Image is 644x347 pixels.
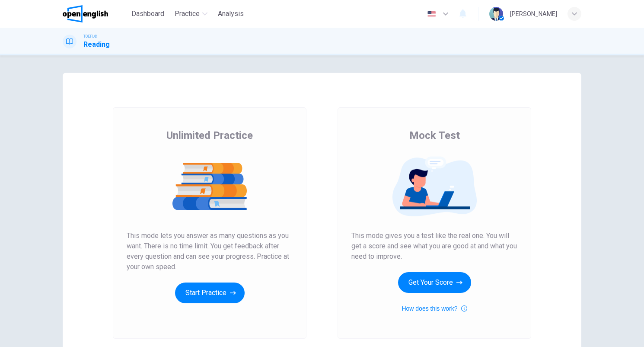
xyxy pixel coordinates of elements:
h1: Reading [83,39,110,50]
button: How does this work? [402,303,467,314]
span: This mode lets you answer as many questions as you want. There is no time limit. You get feedback... [127,231,293,272]
span: Unlimited Practice [166,129,253,142]
span: Practice [175,9,200,19]
button: Dashboard [128,6,168,22]
img: OpenEnglish logo [63,5,108,22]
span: This mode gives you a test like the real one. You will get a score and see what you are good at a... [351,231,517,262]
button: Practice [171,6,211,22]
span: TOEFL® [83,33,97,39]
span: Analysis [218,9,244,19]
a: OpenEnglish logo [63,5,128,22]
button: Analysis [214,6,247,22]
img: en [426,11,437,17]
span: Mock Test [409,129,460,142]
button: Get Your Score [398,272,471,293]
span: Dashboard [131,9,164,19]
img: Profile picture [489,7,503,21]
div: [PERSON_NAME] [510,9,557,19]
button: Start Practice [175,283,245,303]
